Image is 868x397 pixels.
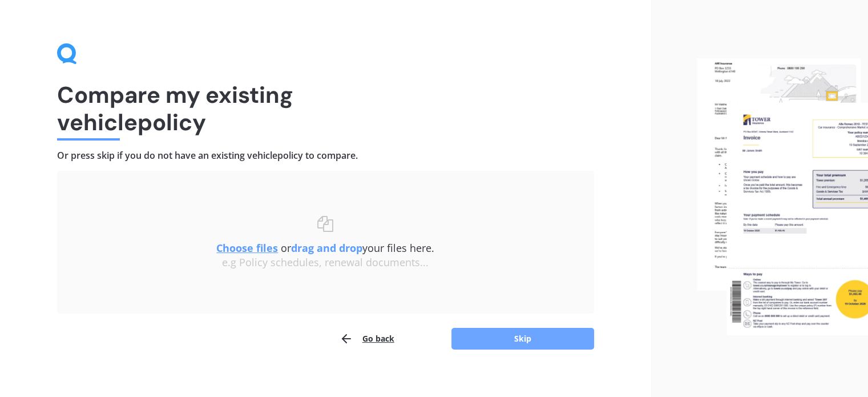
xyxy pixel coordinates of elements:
[291,241,362,255] b: drag and drop
[57,150,594,162] h4: Or press skip if you do not have an existing vehicle policy to compare.
[216,241,434,255] span: or your files here.
[340,327,394,350] button: Go back
[57,81,594,136] h1: Compare my existing vehicle policy
[697,58,868,335] img: files.webp
[216,241,278,255] u: Choose files
[451,328,594,350] button: Skip
[80,256,571,269] div: e.g Policy schedules, renewal documents...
